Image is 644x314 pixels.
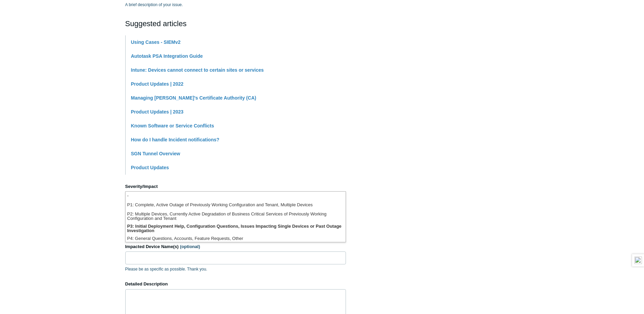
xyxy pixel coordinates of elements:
[131,165,169,170] a: Product Updates
[131,81,184,87] a: Product Updates | 2022
[180,244,200,249] span: (optional)
[131,123,214,128] a: Known Software or Service Conflicts
[126,222,346,234] li: P3: Initial Deployment Help, Configuration Questions, Issues Impacting Single Devices or Past Out...
[125,266,346,272] p: Please be as specific as possible. Thank you.
[131,39,181,45] a: Using Cases - SIEMv2
[131,137,220,142] a: How do I handle Incident notifications?
[131,109,184,115] a: Product Updates | 2023
[131,53,203,59] a: Autotask PSA Integration Guide
[126,192,346,201] li: -
[126,234,346,244] li: P4: General Questions, Accounts, Feature Requests, Other
[126,201,346,210] li: P1: Complete, Active Outage of Previously Working Configuration and Tenant, Multiple Devices
[126,210,346,222] li: P2: Multiple Devices, Currently Active Degradation of Business Critical Services of Previously Wo...
[125,2,346,8] p: A brief description of your issue.
[125,18,346,29] h2: Suggested articles
[131,67,264,73] a: Intune: Devices cannot connect to certain sites or services
[131,95,256,101] a: Managing [PERSON_NAME]'s Certificate Authority (CA)
[125,281,346,287] label: Detailed Description
[125,183,346,190] label: Severity/Impact
[131,151,180,156] a: SGN Tunnel Overview
[125,243,346,250] label: Impacted Device Name(s)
